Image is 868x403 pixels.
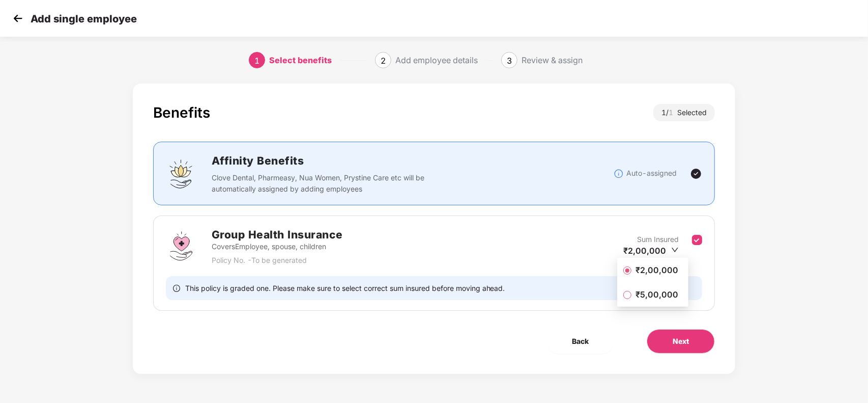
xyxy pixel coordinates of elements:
span: 3 [507,56,512,66]
p: Covers Employee, spouse, children [212,241,343,252]
img: svg+xml;base64,PHN2ZyBpZD0iQWZmaW5pdHlfQmVuZWZpdHMiIGRhdGEtbmFtZT0iQWZmaW5pdHkgQmVuZWZpdHMiIHhtbG... [166,158,196,189]
span: Back [572,336,589,347]
button: Back [546,329,614,354]
span: ₹2,00,000 [631,264,682,276]
span: This policy is graded one. Please make sure to select correct sum insured before moving ahead. [185,283,505,293]
img: svg+xml;base64,PHN2ZyBpZD0iVGljay0yNHgyNCIgeG1sbnM9Imh0dHA6Ly93d3cudzMub3JnLzIwMDAvc3ZnIiB3aWR0aD... [690,168,702,180]
span: info-circle [173,283,180,293]
span: 1 [669,108,677,117]
p: Auto-assigned [626,168,677,179]
img: svg+xml;base64,PHN2ZyB4bWxucz0iaHR0cDovL3d3dy53My5vcmcvMjAwMC9zdmciIHdpZHRoPSIzMCIgaGVpZ2h0PSIzMC... [10,11,25,26]
span: 1 [254,56,259,66]
div: Benefits [153,104,210,121]
button: Next [647,329,715,354]
div: Select benefits [269,52,332,68]
div: Add employee details [395,52,478,68]
h2: Affinity Benefits [212,152,577,169]
div: ₹2,00,000 [623,245,679,256]
img: svg+xml;base64,PHN2ZyBpZD0iR3JvdXBfSGVhbHRoX0luc3VyYW5jZSIgZGF0YS1uYW1lPSJHcm91cCBIZWFsdGggSW5zdX... [166,231,196,261]
div: 1 / Selected [653,104,715,121]
p: Sum Insured [637,234,679,245]
p: Policy No. - To be generated [212,255,343,266]
span: down [671,246,679,254]
div: Review & assign [522,52,583,68]
span: Next [673,336,689,347]
span: ₹5,00,000 [631,289,682,300]
h2: Group Health Insurance [212,226,343,243]
p: Add single employee [31,13,137,25]
p: Clove Dental, Pharmeasy, Nua Women, Prystine Care etc will be automatically assigned by adding em... [212,172,431,195]
img: svg+xml;base64,PHN2ZyBpZD0iSW5mb18tXzMyeDMyIiBkYXRhLW5hbWU9IkluZm8gLSAzMngzMiIgeG1sbnM9Imh0dHA6Ly... [614,169,624,179]
span: 2 [381,56,386,66]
